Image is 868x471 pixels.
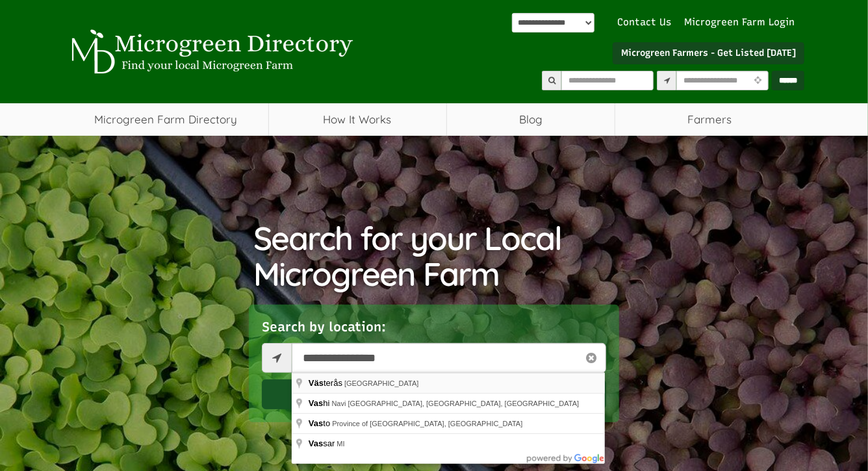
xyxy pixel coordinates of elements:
[615,103,804,136] span: Farmers
[309,418,323,428] span: Vas
[332,400,580,407] span: Navi [GEOGRAPHIC_DATA], [GEOGRAPHIC_DATA], [GEOGRAPHIC_DATA]
[337,440,344,448] span: MI
[64,29,356,75] img: Microgreen Directory
[344,379,419,387] span: [GEOGRAPHIC_DATA]
[309,418,332,428] span: to
[750,77,764,85] i: Use Current Location
[309,378,324,388] span: Väs
[309,378,344,388] span: terås
[512,13,594,32] select: Language Translate Widget
[309,439,323,448] span: Vas
[262,379,606,409] button: Search
[447,103,615,136] a: Blog
[512,13,594,32] div: Powered by
[309,398,332,408] span: hi
[332,420,522,427] span: Province of [GEOGRAPHIC_DATA], [GEOGRAPHIC_DATA]
[613,42,804,64] a: Microgreen Farmers - Get Listed [DATE]
[269,103,446,136] a: How It Works
[309,439,337,448] span: sar
[64,103,268,136] a: Microgreen Farm Directory
[611,16,678,29] a: Contact Us
[262,318,386,337] label: Search by location:
[309,398,323,408] span: Vas
[254,220,615,292] h1: Search for your Local Microgreen Farm
[684,16,801,29] a: Microgreen Farm Login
